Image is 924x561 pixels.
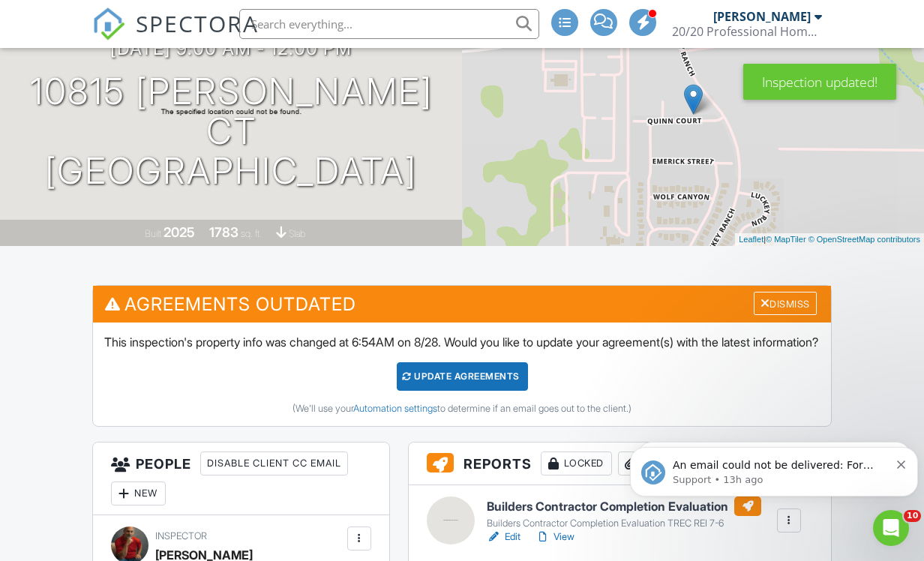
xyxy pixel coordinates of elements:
[104,403,820,415] div: (We'll use your to determine if an email goes out to the client.)
[92,20,259,52] a: SPECTORA
[624,415,924,520] iframe: Intercom notifications message
[904,510,921,522] span: 10
[739,235,763,244] a: Leaflet
[541,451,612,475] div: Locked
[200,451,348,475] div: Disable Client CC Email
[24,72,438,190] h1: 10815 [PERSON_NAME] Ct [GEOGRAPHIC_DATA]
[155,530,207,541] span: Inspector
[136,7,259,39] span: SPECTORA
[163,224,195,240] div: 2025
[487,496,761,529] a: Builders Contractor Completion Evaluation Builders Contractor Completion Evaluation TREC REI 7-6
[93,442,389,515] h3: People
[93,322,831,426] div: This inspection's property info was changed at 6:54AM on 8/28. Would you like to update your agre...
[111,481,166,505] div: New
[145,228,161,239] span: Built
[735,233,924,246] div: |
[487,496,761,516] h6: Builders Contractor Completion Evaluation
[672,24,822,39] div: 20/20 Professional Home Inspection Services
[409,442,831,485] h3: Reports
[209,224,238,240] div: 1783
[808,235,920,244] a: © OpenStreetMap contributors
[618,451,690,475] div: Attach
[93,286,831,322] h3: Agreements Outdated
[92,7,125,40] img: The Best Home Inspection Software - Spectora
[487,517,761,529] div: Builders Contractor Completion Evaluation TREC REI 7-6
[239,9,539,39] input: Search everything...
[743,64,896,100] div: Inspection updated!
[487,529,520,544] a: Edit
[289,228,305,239] span: slab
[397,362,528,391] div: Update Agreements
[766,235,806,244] a: © MapTiler
[873,510,909,546] iframe: Intercom live chat
[754,292,817,315] div: Dismiss
[713,9,811,24] div: [PERSON_NAME]
[241,228,262,239] span: sq. ft.
[110,38,352,58] h3: [DATE] 9:00 am - 12:00 pm
[535,529,574,544] a: View
[353,403,437,414] a: Automation settings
